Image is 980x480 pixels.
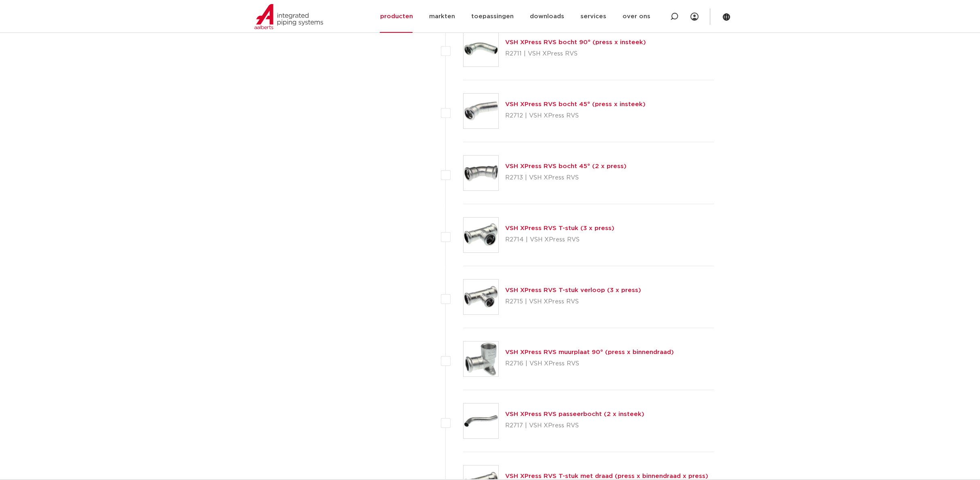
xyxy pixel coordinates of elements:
img: Thumbnail for VSH XPress RVS bocht 90° (press x insteek) [464,32,498,66]
img: Thumbnail for VSH XPress RVS T-stuk (3 x press) [464,218,498,252]
img: Thumbnail for VSH XPress RVS T-stuk verloop (3 x press) [464,279,498,314]
p: R2713 | VSH XPress RVS [505,171,627,184]
a: VSH XPress RVS bocht 45° (press x insteek) [505,101,646,107]
img: Thumbnail for VSH XPress RVS bocht 45° (press x insteek) [464,94,498,128]
a: VSH XPress RVS T-stuk met draad (press x binnendraad x press) [505,473,708,479]
p: R2717 | VSH XPress RVS [505,419,644,432]
a: VSH XPress RVS bocht 45° (2 x press) [505,163,627,169]
p: R2714 | VSH XPress RVS [505,233,614,246]
a: VSH XPress RVS muurplaat 90° (press x binnendraad) [505,349,674,355]
a: VSH XPress RVS bocht 90° (press x insteek) [505,39,646,45]
a: VSH XPress RVS T-stuk (3 x press) [505,225,614,231]
img: Thumbnail for VSH XPress RVS muurplaat 90° (press x binnendraad) [464,341,498,376]
a: VSH XPress RVS T-stuk verloop (3 x press) [505,287,641,293]
p: R2716 | VSH XPress RVS [505,357,674,370]
a: VSH XPress RVS passeerbocht (2 x insteek) [505,411,644,417]
img: Thumbnail for VSH XPress RVS bocht 45° (2 x press) [464,156,498,190]
img: Thumbnail for VSH XPress RVS passeerbocht (2 x insteek) [464,403,498,438]
p: R2715 | VSH XPress RVS [505,295,641,308]
p: R2712 | VSH XPress RVS [505,109,646,122]
p: R2711 | VSH XPress RVS [505,47,646,60]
